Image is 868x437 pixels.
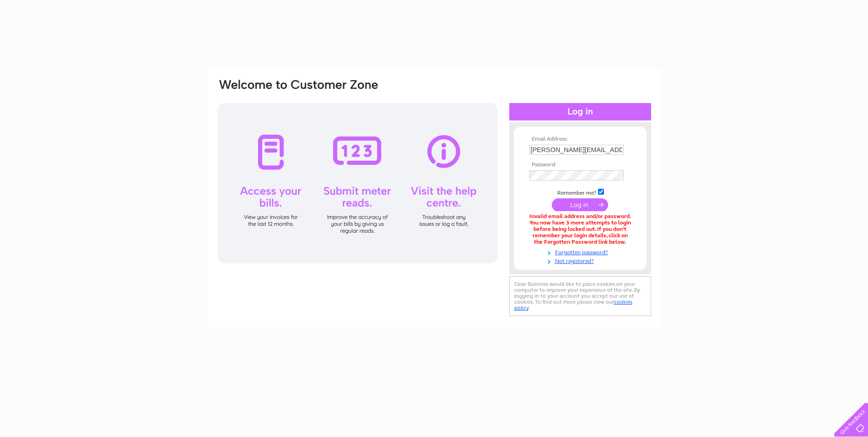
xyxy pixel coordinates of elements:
[527,187,633,197] td: Remember me?
[527,162,633,168] th: Password:
[509,276,651,316] div: Clear Business would like to place cookies on your computer to improve your experience of the sit...
[529,213,631,245] div: Invalid email address and/or password. You now have 3 more attempts to login before being locked ...
[529,256,633,265] a: Not registered?
[514,299,632,311] a: cookies policy
[527,136,633,142] th: Email Address:
[529,247,633,256] a: Forgotten password?
[552,198,608,211] input: Submit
